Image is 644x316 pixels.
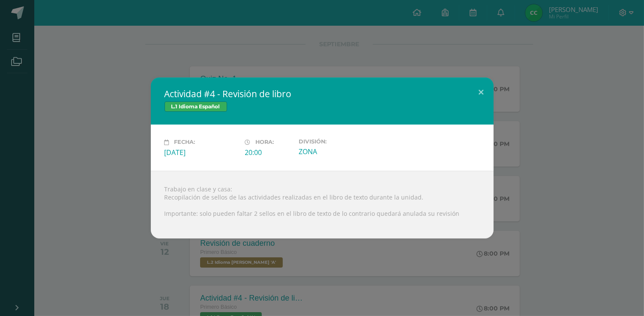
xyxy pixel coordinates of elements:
span: Fecha: [174,139,195,146]
button: Close (Esc) [469,78,494,107]
label: División: [299,138,372,145]
div: Trabajo en clase y casa: Recopilación de sellos de las actividades realizadas en el libro de text... [151,171,494,238]
span: L.1 Idioma Español [165,101,227,112]
h2: Actividad #4 - Revisión de libro [165,88,480,100]
div: 20:00 [245,148,292,157]
span: Hora: [256,139,274,146]
div: ZONA [299,147,372,156]
div: [DATE] [165,148,238,157]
